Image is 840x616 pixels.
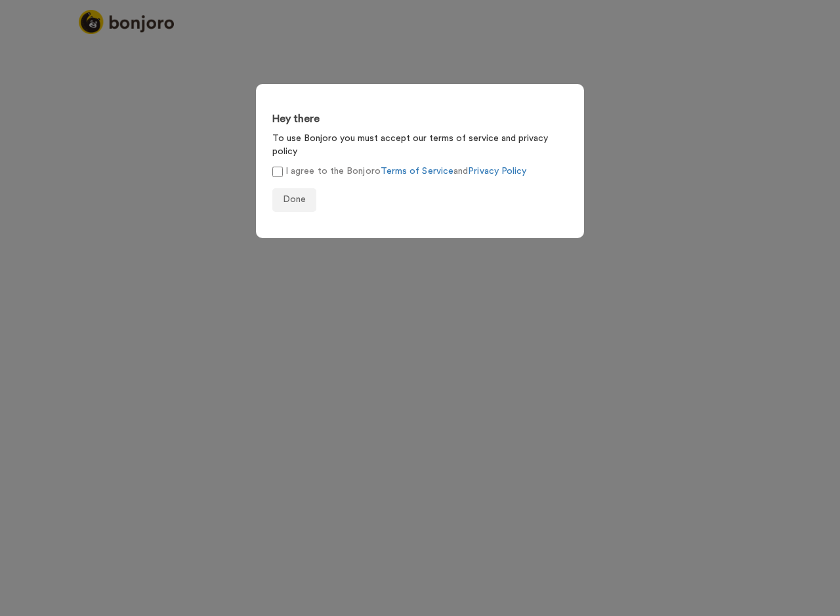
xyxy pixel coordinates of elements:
[272,167,283,177] input: I agree to the BonjoroTerms of ServiceandPrivacy Policy
[381,167,453,176] a: Terms of Service
[468,167,526,176] a: Privacy Policy
[272,113,568,125] h3: Hey there
[272,165,526,178] label: I agree to the Bonjoro and
[272,188,316,212] button: Done
[272,132,568,158] p: To use Bonjoro you must accept our terms of service and privacy policy
[283,195,306,204] span: Done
